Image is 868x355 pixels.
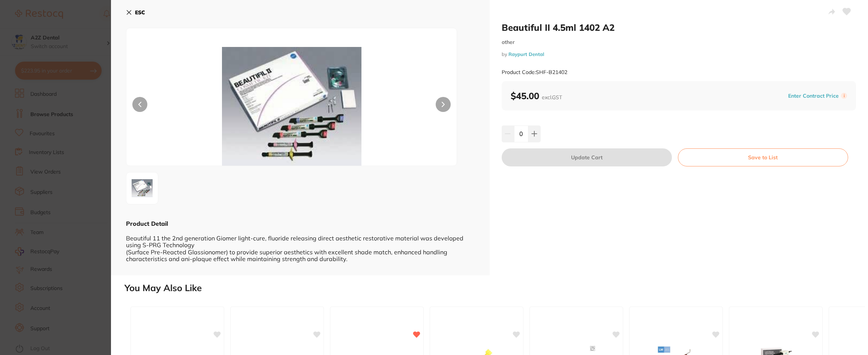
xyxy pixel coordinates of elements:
[511,90,562,101] b: $45.00
[502,51,856,57] small: by
[126,228,475,269] div: Beautiful 11 the 2nd generation Giomer light-cure, fluoride releasing direct aesthetic restorativ...
[841,93,847,99] label: i
[508,51,544,57] a: Raypurt Dental
[502,69,567,76] small: Product Code: SHF-B21402
[502,39,856,45] small: other
[135,9,145,16] b: ESC
[786,92,841,100] button: Enter Contract Price
[502,22,856,33] h2: Beautiful II 4.5ml 1402 A2
[192,47,391,166] img: Zw
[502,148,672,166] button: Update Cart
[124,283,865,293] h2: You May Also Like
[542,94,562,101] span: excl. GST
[678,148,848,166] button: Save to List
[129,176,156,200] img: Zw
[126,220,168,227] b: Product Detail
[126,6,145,19] button: ESC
